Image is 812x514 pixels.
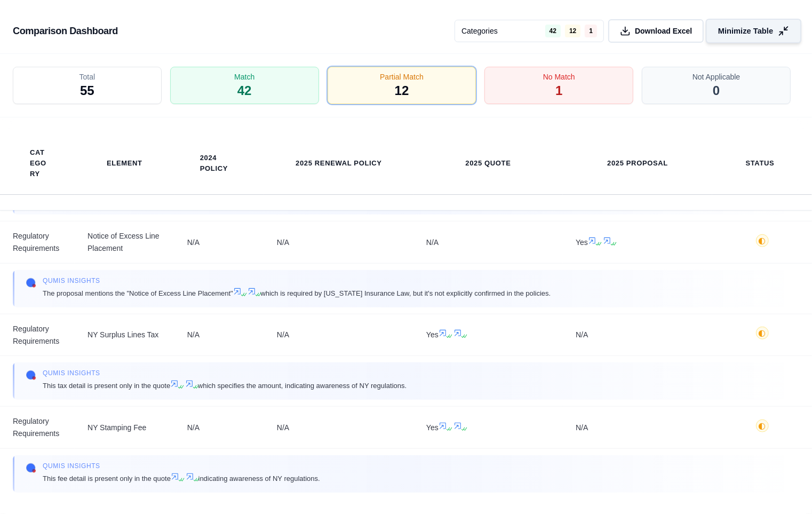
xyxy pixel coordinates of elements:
[756,420,769,436] button: ◐
[576,236,699,249] span: Yes
[187,329,251,341] span: N/A
[43,276,551,285] span: Qumis INSIGHTS
[756,234,769,251] button: ◐
[43,287,551,299] span: The proposal mentions the "Notice of Excess Line Placement" which is required by [US_STATE] Insur...
[594,152,681,175] th: 2025 Proposal
[277,422,401,434] span: N/A
[277,236,401,249] span: N/A
[395,82,409,99] span: 12
[576,422,699,434] span: N/A
[13,230,62,255] span: Regulatory Requirements
[17,141,62,186] th: Category
[759,422,766,430] span: ◐
[576,329,699,341] span: N/A
[756,327,769,343] button: ◐
[87,422,162,434] span: NY Stamping Fee
[234,72,254,82] span: Match
[237,82,252,99] span: 42
[759,329,766,337] span: ◐
[759,236,766,245] span: ◐
[87,329,162,341] span: NY Surplus Lines Tax
[283,152,395,175] th: 2025 Renewal Policy
[80,82,94,99] span: 55
[13,415,62,440] span: Regulatory Requirements
[543,72,575,82] span: No Match
[94,152,155,175] th: Element
[692,72,741,82] span: Not Applicable
[13,323,62,347] span: Regulatory Requirements
[79,72,95,82] span: Total
[426,422,550,434] span: Yes
[713,82,720,99] span: 0
[452,152,523,175] th: 2025 Quote
[380,72,424,82] span: Partial Match
[43,369,407,377] span: Qumis INSIGHTS
[43,472,320,484] span: This fee detail is present only in the quote indicating awareness of NY regulations.
[733,152,787,175] th: Status
[426,329,550,341] span: Yes
[277,329,401,341] span: N/A
[187,236,251,249] span: N/A
[187,422,251,434] span: N/A
[87,230,162,255] span: Notice of Excess Line Placement
[43,462,320,470] span: Qumis INSIGHTS
[555,82,562,99] span: 1
[43,379,407,391] span: This tax detail is present only in the quote which specifies the amount, indicating awareness of ...
[426,236,550,249] span: N/A
[187,146,251,180] th: 2024 Policy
